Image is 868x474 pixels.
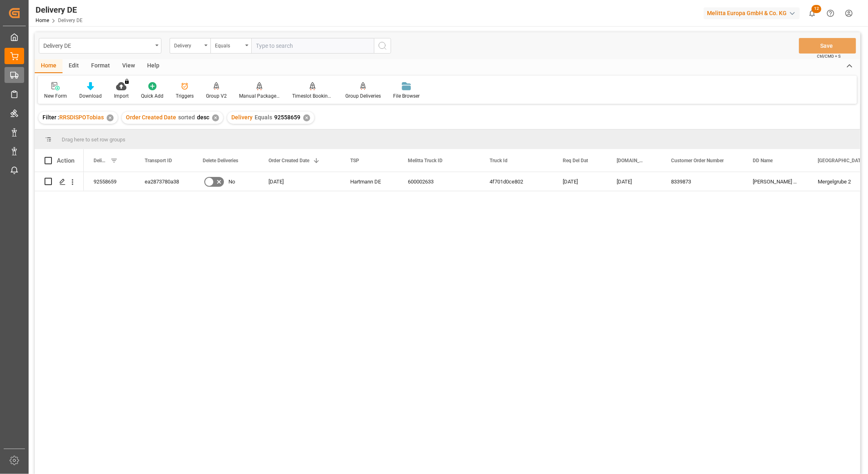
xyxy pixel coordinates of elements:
[35,172,84,191] div: Press SPACE to select this row.
[268,158,309,163] span: Order Created Date
[43,40,152,50] div: Delivery DE
[176,92,194,100] div: Triggers
[170,38,210,54] button: open menu
[62,136,125,143] span: Drag here to set row groups
[44,92,67,100] div: New Form
[79,92,102,100] div: Download
[43,114,59,121] span: Filter :
[821,4,840,22] button: Help Center
[212,114,219,121] div: ✕
[799,38,856,54] button: Save
[345,92,381,100] div: Group Deliveries
[36,18,49,23] a: Home
[63,59,85,73] div: Edit
[818,158,865,163] span: [GEOGRAPHIC_DATA]
[743,172,808,191] div: [PERSON_NAME] Handels GmbH Co. KG
[228,172,235,191] span: No
[215,40,243,49] div: Equals
[126,114,176,121] span: Order Created Date
[255,114,272,121] span: Equals
[607,172,661,191] div: [DATE]
[231,114,253,121] span: Delivery
[59,114,104,121] span: RRSDISPOTobias
[671,158,724,163] span: Customer Order Number
[374,38,391,54] button: search button
[617,158,644,163] span: [DOMAIN_NAME] Dat
[94,158,107,163] span: Delivery
[107,114,114,121] div: ✕
[239,92,280,100] div: Manual Package TypeDetermination
[84,172,135,191] div: 92558659
[174,40,202,49] div: Delivery
[35,59,63,73] div: Home
[251,38,374,54] input: Type to search
[135,172,193,191] div: ea2873780a38
[398,172,480,191] div: 600002633
[197,114,209,121] span: desc
[141,59,166,73] div: Help
[480,172,553,191] div: 4f701d0ce802
[259,172,340,191] div: [DATE]
[803,4,821,22] button: show 12 new notifications
[57,157,74,164] div: Action
[145,158,172,163] span: Transport ID
[141,92,163,100] div: Quick Add
[85,59,116,73] div: Format
[393,92,420,100] div: File Browser
[206,92,227,100] div: Group V2
[303,114,310,121] div: ✕
[178,114,195,121] span: sorted
[704,7,800,19] div: Melitta Europa GmbH & Co. KG
[661,172,743,191] div: 8339873
[490,158,508,163] span: Truck Id
[39,38,161,54] button: open menu
[408,158,443,163] span: Melitta Truck ID
[563,158,588,163] span: Req Del Dat
[553,172,607,191] div: [DATE]
[704,5,803,21] button: Melitta Europa GmbH & Co. KG
[292,92,333,100] div: Timeslot Booking Report
[753,158,773,163] span: DD Name
[116,59,141,73] div: View
[203,158,238,163] span: Delete Deliveries
[350,158,359,163] span: TSP
[340,172,398,191] div: Hartmann DE
[36,4,83,16] div: Delivery DE
[817,53,841,59] span: Ctrl/CMD + S
[812,5,821,13] span: 12
[274,114,300,121] span: 92558659
[210,38,251,54] button: open menu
